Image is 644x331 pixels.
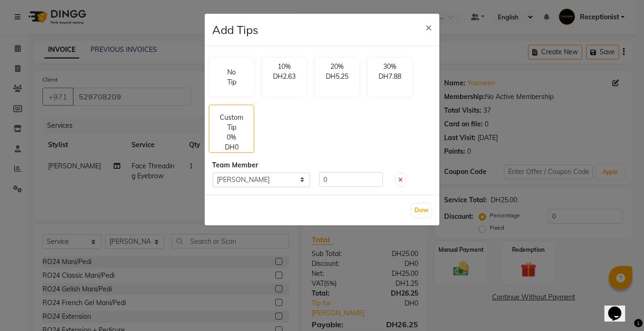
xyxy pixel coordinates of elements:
p: DH7.88 [373,72,406,82]
span: × [425,20,432,34]
p: No Tip [224,67,239,87]
p: Custom Tip [215,113,248,132]
p: DH0 [225,142,239,152]
p: DH2.63 [268,72,301,82]
p: 0% [227,132,236,142]
p: 30% [373,62,406,72]
p: 10% [268,62,301,72]
h4: Add Tips [212,21,258,38]
button: Done [412,204,431,217]
button: Close [418,14,439,40]
span: Team Member [212,161,258,169]
p: DH5.25 [321,72,354,82]
p: 20% [321,62,354,72]
iframe: chat widget [604,293,635,322]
